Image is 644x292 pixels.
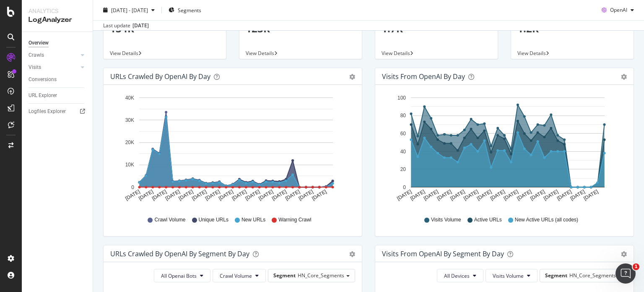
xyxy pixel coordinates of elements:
[125,162,134,168] text: 10K
[444,272,470,279] span: All Devices
[397,95,406,101] text: 100
[516,189,533,202] text: [DATE]
[633,263,639,270] span: 1
[529,189,546,202] text: [DATE]
[29,91,87,100] a: URL Explorer
[436,189,453,202] text: [DATE]
[29,63,41,72] div: Visits
[154,269,210,282] button: All Openai Bots
[111,6,148,13] span: [DATE] - [DATE]
[515,216,578,224] span: New Active URLs (all codes)
[29,51,44,60] div: Crawls
[125,139,134,145] text: 20K
[218,189,234,202] text: [DATE]
[271,189,288,202] text: [DATE]
[493,272,524,279] span: Visits Volume
[164,189,181,202] text: [DATE]
[298,272,344,279] span: HN_Core_Segments
[449,189,466,202] text: [DATE]
[431,216,461,224] span: Visits Volume
[556,189,573,202] text: [DATE]
[474,216,502,224] span: Active URLs
[125,117,134,123] text: 30K
[349,251,355,257] div: gear
[400,113,406,119] text: 80
[257,189,274,202] text: [DATE]
[382,50,410,57] span: View Details
[29,107,66,116] div: Logfiles Explorer
[382,92,624,208] svg: A chart.
[400,149,406,155] text: 40
[29,39,87,47] a: Overview
[178,6,201,13] span: Segments
[503,189,519,202] text: [DATE]
[598,3,637,17] button: OpenAI
[110,50,138,57] span: View Details
[131,184,134,190] text: 0
[246,50,274,57] span: View Details
[213,269,266,282] button: Crawl Volume
[199,216,229,224] span: Unique URLs
[621,251,627,257] div: gear
[298,189,314,202] text: [DATE]
[241,216,265,224] span: New URLs
[110,72,210,81] div: URLs Crawled by OpenAI by day
[138,189,154,202] text: [DATE]
[403,184,406,190] text: 0
[154,216,185,224] span: Crawl Volume
[569,189,586,202] text: [DATE]
[178,189,195,202] text: [DATE]
[278,216,311,224] span: Warning Crawl
[204,189,221,202] text: [DATE]
[382,72,465,81] div: Visits from OpenAI by day
[110,92,352,208] svg: A chart.
[191,189,208,202] text: [DATE]
[423,189,439,202] text: [DATE]
[615,263,636,284] iframe: Intercom live chat
[273,272,296,279] span: Segment
[165,3,205,17] button: Segments
[396,189,413,202] text: [DATE]
[462,189,479,202] text: [DATE]
[517,50,546,57] span: View Details
[284,189,301,202] text: [DATE]
[29,107,87,116] a: Logfiles Explorer
[29,75,87,84] a: Conversions
[476,189,493,202] text: [DATE]
[437,269,483,282] button: All Devices
[161,272,197,279] span: All Openai Bots
[29,39,49,47] div: Overview
[621,74,627,80] div: gear
[132,22,149,29] div: [DATE]
[29,15,86,25] div: LogAnalyzer
[582,189,599,202] text: [DATE]
[29,63,78,72] a: Visits
[382,250,504,258] div: Visits from OpenAI By Segment By Day
[220,272,252,279] span: Crawl Volume
[110,250,249,258] div: URLs Crawled by OpenAI By Segment By Day
[569,272,616,279] span: HN_Core_Segments
[124,189,141,202] text: [DATE]
[125,95,134,101] text: 40K
[545,272,567,279] span: Segment
[400,131,406,137] text: 60
[311,189,327,202] text: [DATE]
[29,7,86,15] div: Analytics
[486,269,538,282] button: Visits Volume
[29,75,57,84] div: Conversions
[349,74,355,80] div: gear
[151,189,168,202] text: [DATE]
[400,166,406,172] text: 20
[543,189,559,202] text: [DATE]
[29,51,78,60] a: Crawls
[610,6,627,13] span: OpenAI
[103,22,149,29] div: Last update
[409,189,426,202] text: [DATE]
[231,189,248,202] text: [DATE]
[244,189,261,202] text: [DATE]
[100,3,158,17] button: [DATE] - [DATE]
[29,91,57,100] div: URL Explorer
[489,189,506,202] text: [DATE]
